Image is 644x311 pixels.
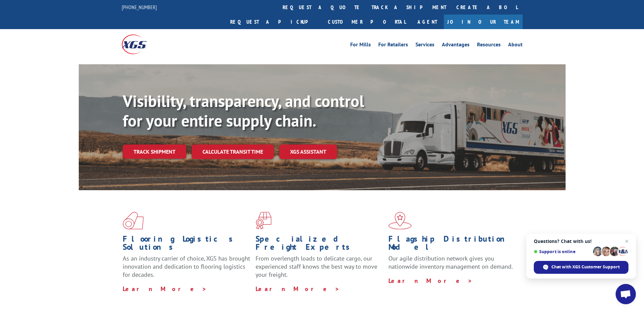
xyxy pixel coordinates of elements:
[551,264,620,270] span: Chat with XGS Customer Support
[123,235,251,254] h1: Flooring Logistics Solutions
[279,145,337,159] a: XGS ASSISTANT
[477,42,501,49] a: Resources
[123,212,144,229] img: xgs-icon-total-supply-chain-intelligence-red
[323,15,411,29] a: Customer Portal
[123,285,207,293] a: Learn More >
[256,254,383,285] p: From overlength loads to delicate cargo, our experienced staff knows the best way to move your fr...
[378,42,408,49] a: For Retailers
[256,285,340,293] a: Learn More >
[123,90,364,131] b: Visibility, transparency, and control for your entire supply chain.
[444,15,523,29] a: Join Our Team
[388,254,513,270] span: Our agile distribution network gives you nationwide inventory management on demand.
[415,42,434,49] a: Services
[256,212,271,229] img: xgs-icon-focused-on-flooring-red
[122,4,157,10] a: [PHONE_NUMBER]
[623,237,631,245] span: Close chat
[256,235,383,254] h1: Specialized Freight Experts
[350,42,371,49] a: For Mills
[388,212,412,229] img: xgs-icon-flagship-distribution-model-red
[123,254,250,279] span: As an industry carrier of choice, XGS has brought innovation and dedication to flooring logistics...
[442,42,470,49] a: Advantages
[388,235,516,254] h1: Flagship Distribution Model
[534,261,628,274] div: Chat with XGS Customer Support
[616,284,636,304] div: Open chat
[225,15,323,29] a: Request a pickup
[534,249,591,254] span: Support is online
[411,15,444,29] a: Agent
[123,145,186,159] a: Track shipment
[534,239,628,244] span: Questions? Chat with us!
[192,145,274,159] a: Calculate transit time
[508,42,523,49] a: About
[388,277,473,285] a: Learn More >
